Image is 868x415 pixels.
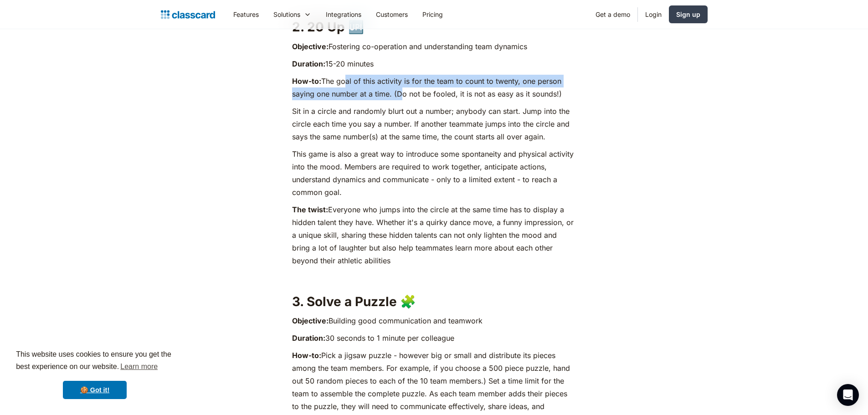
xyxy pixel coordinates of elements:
strong: Duration: [292,59,325,68]
p: 15-20 minutes [292,57,576,70]
strong: Objective: [292,316,329,325]
p: The goal of this activity is for the team to count to twenty, one person saying one number at a t... [292,75,576,100]
div: cookieconsent [7,340,182,408]
strong: The twist: [292,205,328,214]
strong: Objective: [292,42,329,51]
span: This website uses cookies to ensure you get the best experience on our website. [16,349,174,374]
a: Integrations [318,4,369,25]
p: Everyone who jumps into the circle at the same time has to display a hidden talent they have. Whe... [292,203,576,267]
a: Customers [369,4,415,25]
a: learn more about cookies [119,360,159,374]
p: Sit in a circle and randomly blurt out a number; anybody can start. Jump into the circle each tim... [292,105,576,143]
div: Sign up [676,10,700,19]
p: ‍ [292,272,576,284]
div: Open Intercom Messenger [837,384,859,406]
a: Login [638,4,669,25]
a: Features [226,4,266,25]
p: This game is also a great way to introduce some spontaneity and physical activity into the mood. ... [292,148,576,199]
strong: How-to: [292,77,321,86]
strong: Duration: [292,333,325,343]
a: Sign up [669,5,708,23]
strong: 3. Solve a Puzzle 🧩 [292,294,416,309]
div: Solutions [266,4,318,25]
p: 30 seconds to 1 minute per colleague [292,332,576,344]
a: dismiss cookie message [63,381,127,399]
p: Building good communication and teamwork [292,314,576,327]
div: Solutions [273,10,300,19]
p: Fostering co-operation and understanding team dynamics [292,40,576,53]
a: home [161,8,215,21]
a: Get a demo [588,4,637,25]
a: Pricing [415,4,450,25]
strong: How-to: [292,351,321,360]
